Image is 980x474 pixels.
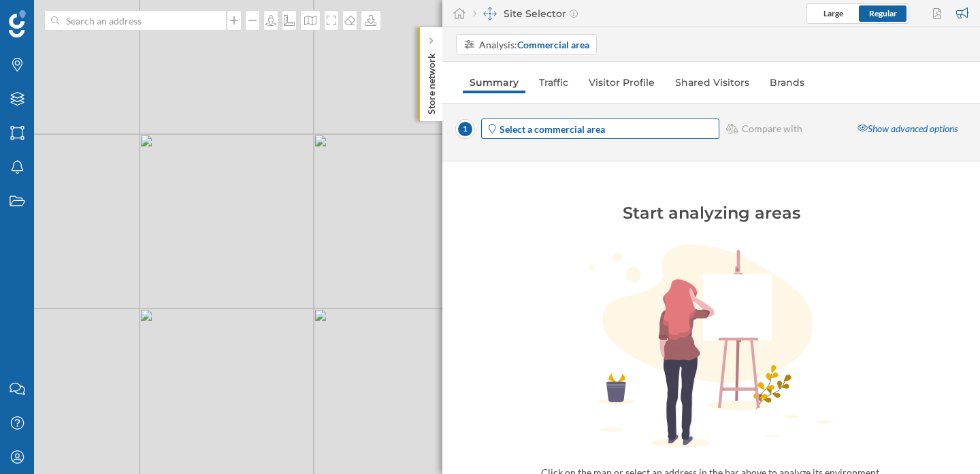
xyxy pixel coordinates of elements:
[463,72,525,93] a: Summary
[479,37,589,52] div: Analysis:
[483,7,497,20] img: dashboards-manager.svg
[473,7,578,20] div: Site Selector
[823,8,843,18] span: Large
[456,120,474,138] span: 1
[668,72,756,93] a: Shared Visitors
[742,122,802,136] span: Compare with
[425,48,438,114] p: Store network
[9,10,26,37] img: Geoblink Logo
[493,202,929,224] div: Start analyzing areas
[29,10,78,22] span: Support
[763,72,811,93] a: Brands
[849,117,966,141] div: Show advanced options
[869,8,897,18] span: Regular
[500,123,605,135] strong: Select a commercial area
[582,72,661,93] a: Visitor Profile
[532,72,575,93] a: Traffic
[517,39,589,50] strong: Commercial area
